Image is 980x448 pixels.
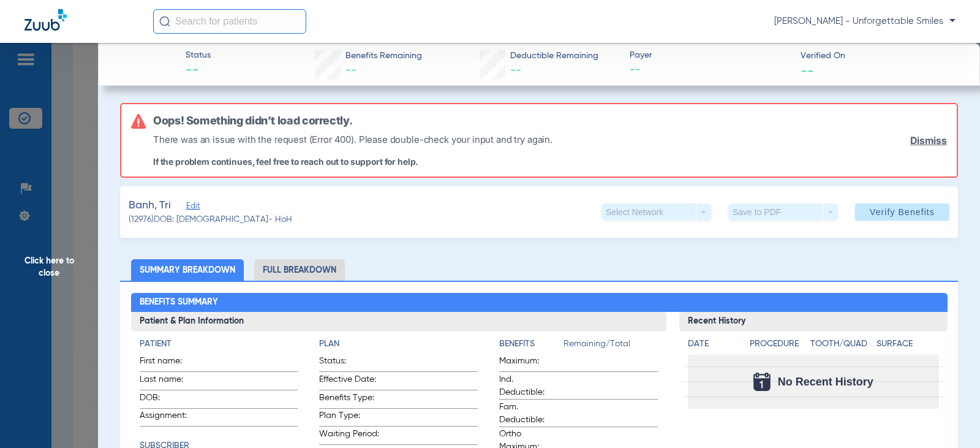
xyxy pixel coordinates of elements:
[186,49,211,62] span: Status
[140,392,200,408] span: DOB:
[140,355,200,371] span: First name:
[630,49,790,62] span: Payer
[688,338,739,351] h4: Date
[876,338,938,355] app-breakdown-title: Surface
[778,376,873,388] span: No Recent History
[129,198,171,213] span: Banh, Tri
[153,114,352,127] h6: Oops! Something didn’t load correctly.
[140,409,200,426] span: Assignment:
[186,63,211,80] span: --
[319,392,379,408] span: Benefits Type:
[153,9,306,34] input: Search for patients
[499,401,559,427] span: Fam. Deductible:
[153,156,552,167] p: If the problem continues, feel free to reach out to support for help.
[753,373,771,391] img: Calendar
[186,202,197,213] span: Edit
[510,50,598,63] span: Deductible Remaining
[319,338,478,351] h4: Plan
[499,338,563,355] app-breakdown-title: Benefits
[153,132,552,146] p: There was an issue with the request (Error 400). Please double-check your input and try again.
[910,135,947,146] a: Dismiss
[750,338,805,355] app-breakdown-title: Procedure
[140,338,298,351] h4: Patient
[630,63,790,78] span: --
[319,373,379,390] span: Effective Date:
[499,355,559,371] span: Maximum:
[319,428,379,444] span: Waiting Period:
[679,312,947,332] h3: Recent History
[24,9,67,31] img: Zuub Logo
[810,338,872,355] app-breakdown-title: Tooth/Quad
[131,259,244,281] li: Summary Breakdown
[345,50,422,63] span: Benefits Remaining
[563,338,658,355] span: Remaining/Total
[319,409,379,426] span: Plan Type:
[129,213,292,226] span: (12976) DOB: [DEMOGRAPHIC_DATA] - HoH
[140,373,200,390] span: Last name:
[131,312,667,332] h3: Patient & Plan Information
[855,203,949,221] button: Verify Benefits
[131,114,146,129] img: error-icon
[319,355,379,371] span: Status:
[159,16,170,27] img: Search Icon
[750,338,805,351] h4: Procedure
[801,50,960,63] span: Verified On
[870,207,935,217] span: Verify Benefits
[810,338,872,351] h4: Tooth/Quad
[499,373,559,399] span: Ind. Deductible:
[688,338,739,355] app-breakdown-title: Date
[254,259,345,281] li: Full Breakdown
[131,293,948,313] h2: Benefits Summary
[876,338,938,351] h4: Surface
[774,15,956,28] span: [PERSON_NAME] - Unforgettable Smiles
[345,65,356,76] span: --
[801,64,814,77] span: --
[510,65,521,76] span: --
[499,338,563,351] h4: Benefits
